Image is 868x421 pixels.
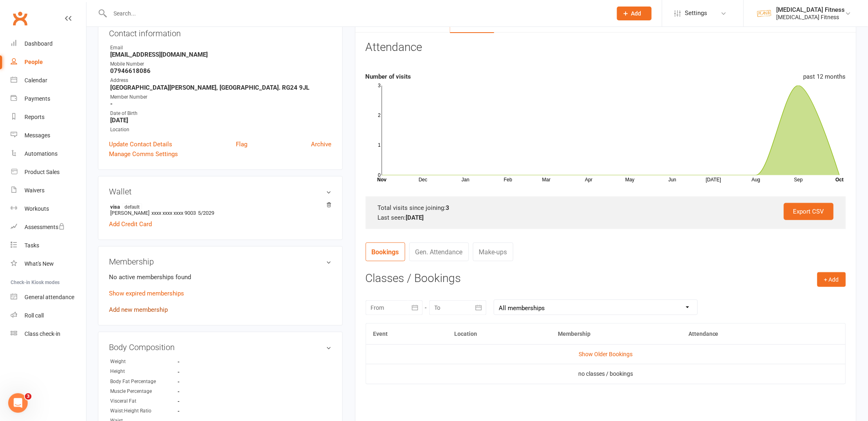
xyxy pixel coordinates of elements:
[110,407,178,415] div: Waist:Height Ratio
[110,100,332,108] strong: -
[24,294,74,300] div: General attendance
[473,242,513,261] a: Make-ups
[409,242,469,261] a: Gen. Attendance
[24,242,39,249] div: Tasks
[110,388,178,395] div: Muscle Percentage
[122,203,142,210] span: default
[366,41,422,54] h3: Attendance
[11,306,86,325] a: Roll call
[24,150,58,157] div: Automations
[178,369,224,375] strong: -
[110,67,332,75] strong: 07946618086
[804,72,846,82] div: past 12 months
[110,110,332,117] div: Date of Birth
[178,379,224,385] strong: -
[24,132,50,139] div: Messages
[11,255,86,273] a: What's New
[178,388,224,395] strong: -
[406,214,424,221] strong: [DATE]
[366,242,405,261] a: Bookings
[551,324,681,344] th: Membership
[11,71,86,90] a: Calendar
[109,272,332,282] p: No active memberships found
[109,306,168,313] a: Add new membership
[109,343,332,352] h3: Body Composition
[24,169,60,175] div: Product Sales
[109,257,332,266] h3: Membership
[178,398,224,404] strong: -
[109,26,332,38] h3: Contact information
[11,108,86,126] a: Reports
[685,4,708,22] span: Settings
[109,149,178,159] a: Manage Comms Settings
[446,204,450,212] strong: 3
[366,324,447,344] th: Event
[784,203,834,220] a: Export CSV
[110,51,332,58] strong: [EMAIL_ADDRESS][DOMAIN_NAME]
[11,163,86,181] a: Product Sales
[110,77,332,84] div: Address
[10,8,30,29] a: Clubworx
[110,378,178,386] div: Body Fat Percentage
[11,218,86,236] a: Assessments
[777,13,845,21] div: [MEDICAL_DATA] Fitness
[24,224,65,230] div: Assessments
[11,288,86,306] a: General attendance kiosk mode
[11,126,86,145] a: Messages
[817,272,846,287] button: + Add
[579,351,633,357] a: Show Older Bookings
[178,359,224,365] strong: -
[24,205,49,212] div: Workouts
[24,40,53,47] div: Dashboard
[109,290,184,297] a: Show expired memberships
[378,203,834,213] div: Total visits since joining:
[366,272,846,285] h3: Classes / Bookings
[447,324,551,344] th: Location
[109,202,332,217] li: [PERSON_NAME]
[11,90,86,108] a: Payments
[110,126,332,134] div: Location
[11,53,86,71] a: People
[151,210,196,216] span: xxxx xxxx xxxx 9003
[631,10,642,17] span: Add
[110,117,332,124] strong: [DATE]
[11,145,86,163] a: Automations
[11,35,86,53] a: Dashboard
[617,7,652,20] button: Add
[24,187,44,194] div: Waivers
[11,325,86,343] a: Class kiosk mode
[110,93,332,101] div: Member Number
[110,60,332,68] div: Mobile Number
[24,260,54,267] div: What's New
[756,5,773,22] img: thumb_image1569280052.png
[110,44,332,52] div: Email
[198,210,214,216] span: 5/2029
[110,358,178,366] div: Weight
[366,73,411,80] strong: Number of visits
[110,203,328,210] strong: visa
[24,95,50,102] div: Payments
[366,364,846,384] td: no classes / bookings
[109,187,332,196] h3: Wallet
[681,324,805,344] th: Attendance
[109,219,152,229] a: Add Credit Card
[110,84,332,91] strong: [GEOGRAPHIC_DATA][PERSON_NAME], [GEOGRAPHIC_DATA]. RG24 9JL
[236,139,247,149] a: Flag
[178,408,224,414] strong: -
[378,213,834,223] div: Last seen:
[109,139,172,149] a: Update Contact Details
[11,181,86,200] a: Waivers
[11,236,86,255] a: Tasks
[24,312,44,319] div: Roll call
[110,397,178,405] div: Visceral Fat
[24,114,44,120] div: Reports
[24,331,60,337] div: Class check-in
[11,200,86,218] a: Workouts
[311,139,332,149] a: Archive
[24,77,47,84] div: Calendar
[108,8,606,19] input: Search...
[777,6,845,13] div: [MEDICAL_DATA] Fitness
[25,393,31,400] span: 3
[110,368,178,375] div: Height
[24,59,43,65] div: People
